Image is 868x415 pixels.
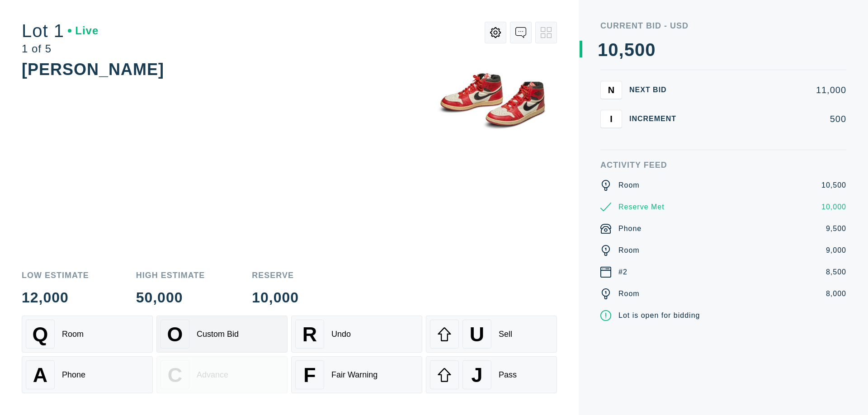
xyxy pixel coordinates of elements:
div: 50,000 [136,290,205,305]
div: 0 [645,41,656,59]
div: Increment [629,115,684,123]
div: 500 [691,114,846,123]
button: CAdvance [156,356,288,393]
div: 10,500 [821,180,846,191]
div: Advance [197,370,228,380]
span: Q [33,323,48,346]
div: 1 [598,41,608,59]
button: I [600,110,622,128]
div: 0 [635,41,645,59]
div: Phone [618,223,642,234]
span: R [302,323,317,346]
button: APhone [22,356,153,393]
span: O [167,323,183,346]
button: OCustom Bid [156,316,288,353]
button: QRoom [22,316,153,353]
div: 12,000 [22,290,89,305]
div: High Estimate [136,271,205,279]
div: Activity Feed [600,161,846,169]
div: Lot 1 [22,22,99,40]
div: Live [68,25,99,36]
span: N [608,85,614,95]
div: Fair Warning [331,370,377,380]
div: Next Bid [629,86,684,94]
div: 1 of 5 [22,43,99,54]
div: Lot is open for bidding [618,310,700,321]
div: Reserve [252,271,299,279]
button: N [600,81,622,99]
span: C [168,363,182,387]
div: Phone [62,370,85,380]
div: 10,000 [821,202,846,212]
div: 9,000 [826,245,846,256]
button: JPass [426,356,557,393]
div: [PERSON_NAME] [22,60,164,79]
div: Custom Bid [197,330,239,339]
div: Sell [499,330,512,339]
div: Room [618,180,640,191]
div: 10,000 [252,290,299,305]
span: J [471,363,482,387]
div: #2 [618,267,627,278]
div: Current Bid - USD [600,22,846,30]
div: 8,500 [826,267,846,278]
div: Room [62,330,84,339]
span: F [303,363,316,387]
div: Reserve Met [618,202,665,212]
div: Room [618,288,640,299]
div: Pass [499,370,517,380]
div: 8,000 [826,288,846,299]
div: 5 [624,41,635,59]
div: Room [618,245,640,256]
div: Undo [331,330,351,339]
div: 11,000 [691,85,846,94]
button: USell [426,316,557,353]
button: FFair Warning [291,356,422,393]
div: Low Estimate [22,271,89,279]
div: 0 [608,41,618,59]
div: , [619,41,624,222]
span: A [33,363,47,387]
button: RUndo [291,316,422,353]
div: 9,500 [826,223,846,234]
span: U [470,323,484,346]
span: I [610,113,613,124]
